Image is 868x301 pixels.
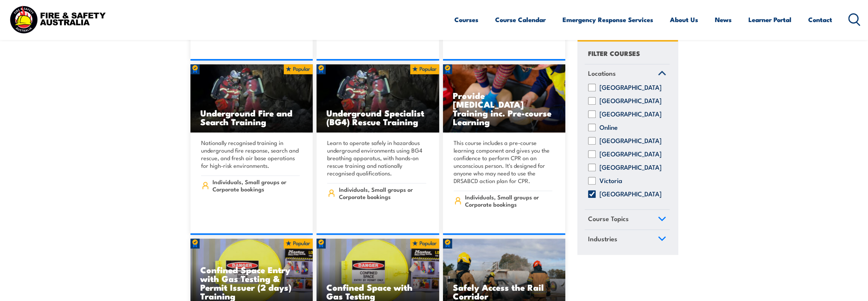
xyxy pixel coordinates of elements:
a: Contact [808,10,832,30]
span: Course Topics [588,214,629,224]
label: [GEOGRAPHIC_DATA] [599,84,662,92]
img: Underground mine rescue [190,64,313,133]
span: Locations [588,68,616,78]
a: Locations [585,64,670,84]
a: Industries [585,230,670,250]
label: Victoria [599,177,622,185]
h3: Provide [MEDICAL_DATA] Training inc. Pre-course Learning [453,91,556,126]
img: Low Voltage Rescue and Provide CPR [443,64,566,133]
h3: Confined Space Entry with Gas Testing & Permit Issuer (2 days) Training [200,265,303,300]
label: [GEOGRAPHIC_DATA] [599,191,662,198]
span: Individuals, Small groups or Corporate bookings [213,178,300,193]
span: Individuals, Small groups or Corporate bookings [465,193,552,208]
h3: Underground Fire and Search Training [200,108,303,126]
a: Learner Portal [748,10,791,30]
span: Individuals, Small groups or Corporate bookings [339,186,426,200]
h4: FILTER COURSES [588,48,640,58]
p: Learn to operate safely in hazardous underground environments using BG4 breathing apparatus, with... [327,139,426,177]
a: Underground Specialist (BG4) Rescue Training [317,64,439,133]
label: [GEOGRAPHIC_DATA] [599,164,662,172]
a: Courses [454,10,478,30]
img: Underground mine rescue [317,64,439,133]
h3: Confined Space with Gas Testing [326,283,429,300]
a: Course Topics [585,210,670,230]
label: [GEOGRAPHIC_DATA] [599,151,662,158]
a: Emergency Response Services [563,10,653,30]
a: About Us [670,10,698,30]
span: Industries [588,234,617,244]
h3: Safely Access the Rail Corridor [453,283,556,300]
label: [GEOGRAPHIC_DATA] [599,111,662,118]
a: Provide [MEDICAL_DATA] Training inc. Pre-course Learning [443,64,566,133]
p: Nationally recognised training in underground fire response, search and rescue, and fresh air bas... [201,139,300,169]
a: Underground Fire and Search Training [190,64,313,133]
label: [GEOGRAPHIC_DATA] [599,137,662,145]
a: News [715,10,732,30]
label: Online [599,124,618,132]
p: This course includes a pre-course learning component and gives you the confidence to perform CPR ... [454,139,553,185]
h3: Underground Specialist (BG4) Rescue Training [326,108,429,126]
a: Course Calendar [495,10,546,30]
label: [GEOGRAPHIC_DATA] [599,97,662,105]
